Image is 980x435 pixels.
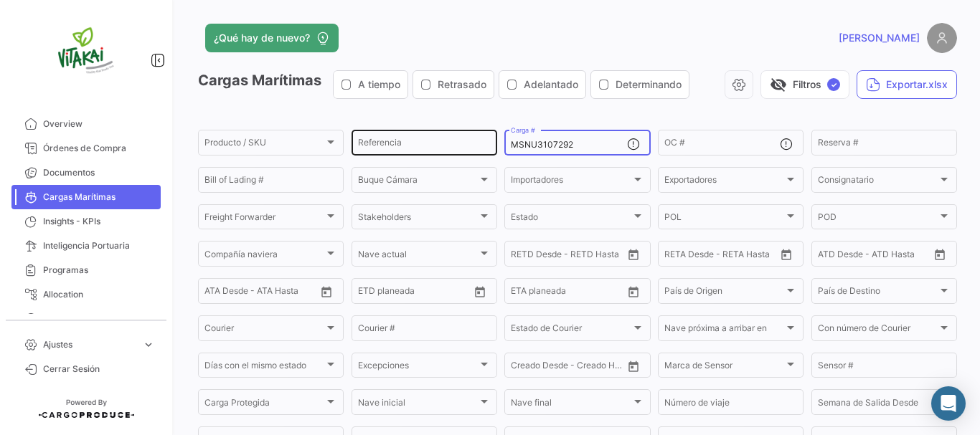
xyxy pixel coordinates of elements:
[664,214,784,224] span: POL
[664,177,784,187] span: Exportadores
[204,363,324,373] span: Días con el mismo estado
[929,244,951,265] button: Open calendar
[43,312,155,325] span: Courier
[547,288,600,298] input: Hasta
[11,258,161,282] a: Programas
[258,288,311,298] input: ATA Hasta
[511,325,631,335] span: Estado de Courier
[616,77,682,92] span: Determinando
[11,282,161,307] a: Allocation
[664,325,784,335] span: Nave próxima a arribar en
[499,71,585,98] button: Adelantado
[623,244,644,265] button: Open calendar
[511,251,537,261] input: Desde
[358,251,478,261] span: Nave actual
[142,338,155,351] span: expand_more
[770,76,787,93] span: visibility_off
[358,400,478,410] span: Nave inicial
[839,31,920,45] span: [PERSON_NAME]
[11,209,161,234] a: Insights - KPIs
[50,17,122,89] img: vitakai.png
[818,325,938,335] span: Con número de Courier
[857,70,957,99] button: Exportar.xlsx
[818,177,938,187] span: Consignatario
[43,166,155,179] span: Documentos
[204,325,324,335] span: Courier
[11,161,161,185] a: Documentos
[43,338,136,351] span: Ajustes
[873,251,926,261] input: ATD Hasta
[43,215,155,228] span: Insights - KPIs
[547,251,600,261] input: Hasta
[358,214,478,224] span: Stakeholders
[623,355,644,377] button: Open calendar
[664,288,784,298] span: País de Origen
[214,31,310,45] span: ¿Qué hay de nuevo?
[524,77,578,92] span: Adelantado
[204,140,324,150] span: Producto / SKU
[204,251,324,261] span: Compañía naviera
[204,400,324,410] span: Carga Protegida
[11,307,161,331] a: Courier
[11,112,161,136] a: Overview
[818,214,938,224] span: POD
[43,363,155,376] span: Cerrar Sesión
[776,244,797,265] button: Open calendar
[511,363,560,373] input: Creado Desde
[43,239,155,252] span: Inteligencia Portuaria
[43,118,155,130] span: Overview
[818,288,938,298] span: País de Destino
[358,177,478,187] span: Buque Cámara
[818,400,938,410] span: Semana de Salida Desde
[43,288,155,301] span: Allocation
[394,288,447,298] input: Hasta
[43,264,155,277] span: Programas
[43,191,155,204] span: Cargas Marítimas
[469,281,491,302] button: Open calendar
[623,281,644,302] button: Open calendar
[316,281,337,302] button: Open calendar
[11,185,161,209] a: Cargas Marítimas
[11,234,161,258] a: Inteligencia Portuaria
[334,71,407,98] button: A tiempo
[413,71,494,98] button: Retrasado
[931,386,966,421] div: Abrir Intercom Messenger
[198,70,694,99] h3: Cargas Marítimas
[760,70,849,99] button: visibility_offFiltros✓
[927,23,957,53] img: placeholder-user.png
[664,363,784,373] span: Marca de Sensor
[11,136,161,161] a: Órdenes de Compra
[664,251,690,261] input: Desde
[511,214,631,224] span: Estado
[591,71,689,98] button: Determinando
[700,251,753,261] input: Hasta
[511,400,631,410] span: Nave final
[43,142,155,155] span: Órdenes de Compra
[827,78,840,91] span: ✓
[438,77,486,92] span: Retrasado
[358,288,384,298] input: Desde
[358,363,478,373] span: Excepciones
[511,177,631,187] span: Importadores
[204,288,248,298] input: ATA Desde
[358,77,400,92] span: A tiempo
[204,214,324,224] span: Freight Forwarder
[570,363,623,373] input: Creado Hasta
[818,251,863,261] input: ATD Desde
[511,288,537,298] input: Desde
[205,24,339,52] button: ¿Qué hay de nuevo?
